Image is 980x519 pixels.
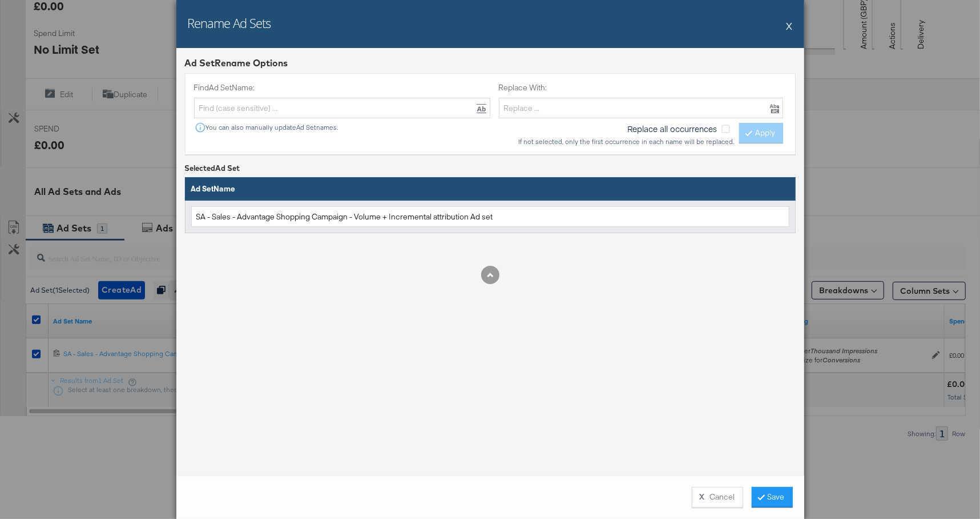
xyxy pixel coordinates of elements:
[185,57,796,70] div: Ad Set Rename Options
[185,178,795,201] th: Ad Set Name
[499,82,783,93] label: Replace With:
[499,98,783,119] input: Replace ...
[194,98,490,119] input: Find (case sensitive) ...
[692,487,743,508] button: X Cancel
[191,206,789,227] input: Ad Set name
[700,492,705,502] strong: X
[188,14,271,31] h2: Rename Ad Sets
[518,138,735,146] div: If not selected, only the first occurrence in each name will be replaced.
[787,14,793,37] button: X
[194,82,490,93] label: Find Ad Set Name:
[752,487,793,508] button: Save
[627,123,717,134] span: Replace all occurrences
[185,163,796,174] div: Selected Ad Set
[195,122,490,133] div: You can also manually update Ad Set names.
